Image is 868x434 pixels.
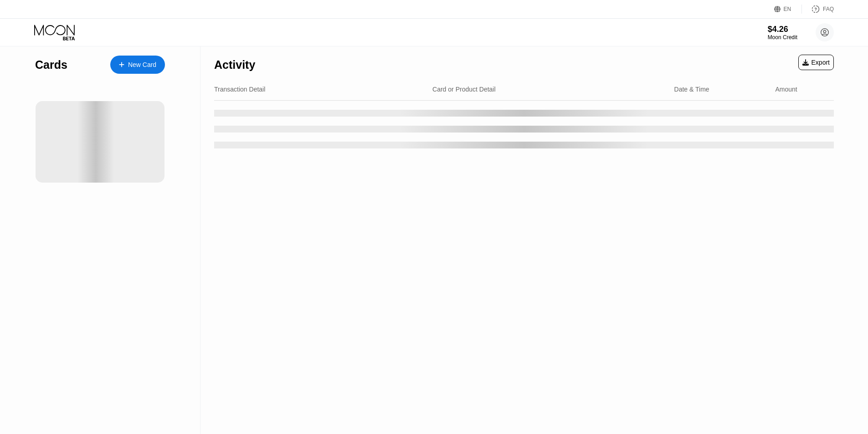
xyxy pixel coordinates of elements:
[775,86,797,93] div: Amount
[768,25,797,34] div: $4.26
[768,34,797,41] div: Moon Credit
[802,59,830,66] div: Export
[774,5,802,14] div: EN
[674,86,709,93] div: Date & Time
[35,58,67,71] div: Cards
[823,6,834,12] div: FAQ
[128,61,156,69] div: New Card
[802,5,834,14] div: FAQ
[432,86,496,93] div: Card or Product Detail
[784,6,791,12] div: EN
[798,55,834,70] div: Export
[768,25,797,41] div: $4.26Moon Credit
[214,86,265,93] div: Transaction Detail
[214,58,255,71] div: Activity
[110,56,165,74] div: New Card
